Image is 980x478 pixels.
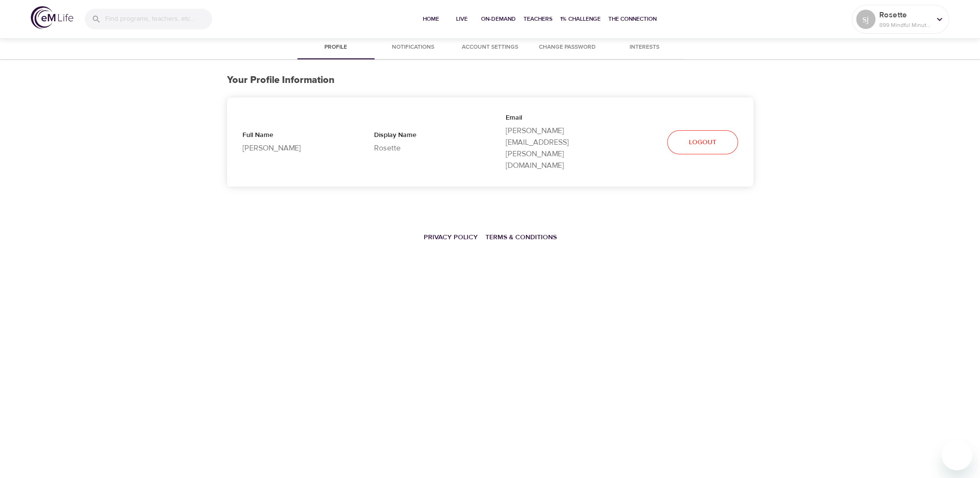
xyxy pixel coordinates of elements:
span: The Connection [608,14,657,24]
span: Notifications [380,42,446,53]
p: Full Name [242,130,343,142]
iframe: Button to launch messaging window [941,439,972,470]
a: Terms & Conditions [485,233,557,242]
h3: Your Profile Information [227,75,753,86]
p: [PERSON_NAME][EMAIL_ADDRESS][PERSON_NAME][DOMAIN_NAME] [506,125,606,171]
span: On-Demand [481,14,516,24]
span: Interests [612,42,677,53]
div: sj [856,10,875,29]
span: Live [450,14,473,24]
button: Logout [667,130,738,155]
p: Email [506,113,606,125]
span: 1% Challenge [560,14,601,24]
a: Privacy Policy [424,233,478,242]
p: Rosette [374,142,475,154]
span: Account Settings [457,42,523,53]
p: [PERSON_NAME] [242,142,343,154]
span: Teachers [524,14,552,24]
span: Profile [303,42,369,53]
p: 899 Mindful Minutes [879,21,930,29]
span: Logout [689,137,716,149]
img: logo [31,6,73,29]
span: Home [419,14,443,24]
nav: breadcrumb [227,226,753,247]
input: Find programs, teachers, etc... [105,9,212,29]
p: Display Name [374,130,475,142]
span: Change Password [535,42,600,53]
p: Rosette [879,9,930,21]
